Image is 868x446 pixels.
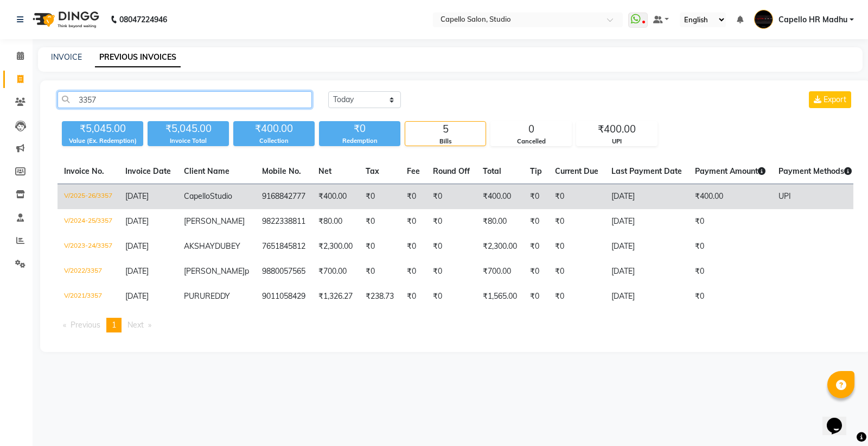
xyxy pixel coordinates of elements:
td: ₹700.00 [476,259,524,284]
td: ₹700.00 [312,259,359,284]
td: ₹0 [688,259,772,284]
span: Invoice No. [64,166,104,176]
td: [DATE] [605,259,688,284]
div: ₹5,045.00 [148,121,229,136]
span: [DATE] [125,241,149,251]
span: AKSHAY [184,241,215,251]
span: Fee [407,166,420,176]
span: Client Name [184,166,229,176]
td: ₹0 [688,284,772,309]
span: Tax [366,166,379,176]
td: ₹0 [548,234,605,259]
td: V/2021/3357 [58,284,119,309]
td: 7651845812 [256,234,312,259]
span: Round Off [433,166,470,176]
td: ₹400.00 [476,184,524,210]
td: [DATE] [605,209,688,234]
span: REDDY [205,291,230,301]
td: ₹2,300.00 [476,234,524,259]
div: 0 [491,122,571,137]
span: [DATE] [125,191,149,201]
span: PURU [184,291,205,301]
div: ₹400.00 [577,122,657,137]
img: Capello HR Madhu [754,10,773,29]
td: ₹238.73 [359,284,400,309]
span: DUBEY [215,241,240,251]
td: ₹0 [359,259,400,284]
td: ₹0 [548,259,605,284]
img: logo [28,4,102,35]
span: Tip [530,166,542,176]
div: Invoice Total [148,136,229,146]
div: ₹0 [319,121,400,136]
td: V/2023-24/3357 [58,234,119,259]
td: ₹0 [548,284,605,309]
td: V/2024-25/3357 [58,209,119,234]
b: 08047224946 [119,4,167,35]
div: Cancelled [491,137,571,146]
span: Total [483,166,501,176]
span: Last Payment Date [611,166,682,176]
td: 9168842777 [256,184,312,210]
span: p [245,266,249,276]
td: ₹0 [524,184,548,210]
span: Next [127,320,144,330]
span: [PERSON_NAME] [184,216,245,226]
td: ₹1,565.00 [476,284,524,309]
span: Net [318,166,331,176]
span: [DATE] [125,216,149,226]
td: ₹0 [400,259,426,284]
div: ₹400.00 [233,121,315,136]
nav: Pagination [58,318,853,332]
div: Collection [233,136,315,146]
td: ₹1,326.27 [312,284,359,309]
div: UPI [577,137,657,146]
span: Capello HR Madhu [778,14,847,26]
td: ₹0 [426,259,476,284]
td: ₹0 [524,284,548,309]
td: ₹0 [688,209,772,234]
td: ₹2,300.00 [312,234,359,259]
td: ₹0 [359,209,400,234]
span: Previous [71,320,100,330]
span: Invoice Date [125,166,171,176]
td: V/2025-26/3357 [58,184,119,210]
td: ₹0 [524,234,548,259]
td: [DATE] [605,284,688,309]
td: ₹0 [400,184,426,210]
td: ₹0 [548,184,605,210]
td: ₹0 [400,284,426,309]
td: ₹0 [524,259,548,284]
td: V/2022/3357 [58,259,119,284]
td: ₹0 [400,234,426,259]
div: ₹5,045.00 [62,121,143,136]
td: ₹0 [426,234,476,259]
span: [PERSON_NAME] [184,266,245,276]
td: ₹80.00 [476,209,524,234]
td: 9011058429 [256,284,312,309]
td: ₹80.00 [312,209,359,234]
div: Redemption [319,136,400,146]
span: Payment Methods [778,166,852,176]
td: ₹0 [426,184,476,210]
span: 1 [112,320,116,330]
span: [DATE] [125,291,149,301]
td: [DATE] [605,234,688,259]
td: ₹0 [359,234,400,259]
div: Value (Ex. Redemption) [62,136,143,146]
span: Current Due [555,166,598,176]
td: 9880057565 [256,259,312,284]
td: ₹0 [524,209,548,234]
td: ₹0 [688,234,772,259]
td: ₹400.00 [312,184,359,210]
span: Payment Amount [695,166,765,176]
div: Bills [405,137,486,146]
span: Studio [210,191,232,201]
td: ₹0 [400,209,426,234]
td: [DATE] [605,184,688,210]
td: ₹0 [426,209,476,234]
td: 9822338811 [256,209,312,234]
td: ₹0 [426,284,476,309]
a: INVOICE [51,52,82,62]
span: Export [824,95,846,104]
